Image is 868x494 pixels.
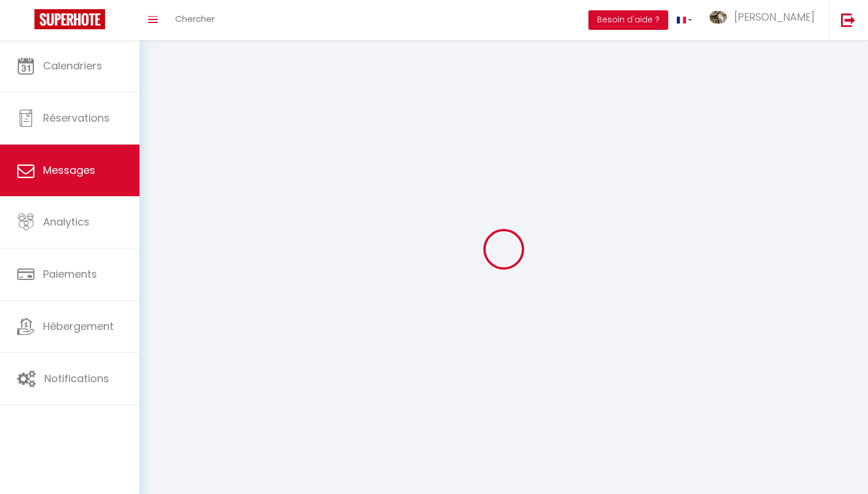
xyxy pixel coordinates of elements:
[43,111,110,125] span: Réservations
[175,13,215,25] span: Chercher
[43,163,95,177] span: Messages
[734,10,815,24] span: [PERSON_NAME]
[588,10,668,30] button: Besoin d'aide ?
[34,9,105,29] img: Super Booking
[841,13,855,27] img: logout
[43,267,97,281] span: Paiements
[43,319,114,333] span: Hébergement
[44,371,109,386] span: Notifications
[43,215,90,229] span: Analytics
[710,11,727,24] img: ...
[43,59,102,73] span: Calendriers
